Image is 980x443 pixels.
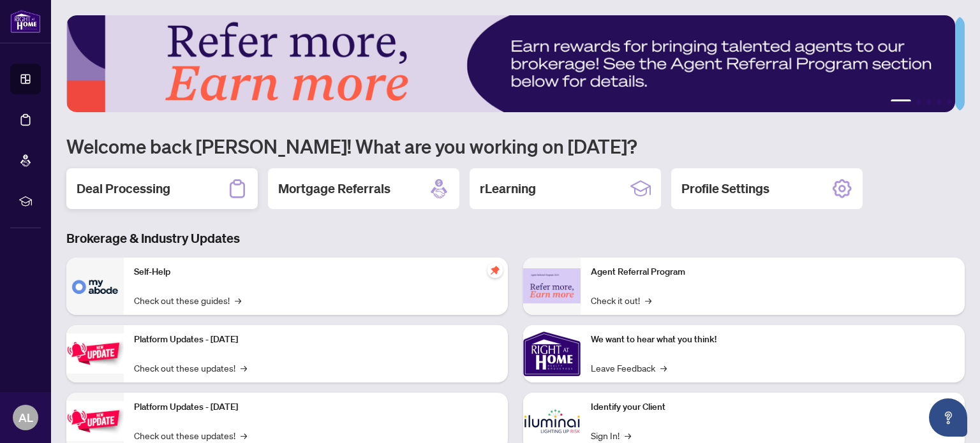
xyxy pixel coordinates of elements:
[926,99,932,105] button: 3
[241,428,247,442] span: →
[66,134,965,158] h1: Welcome back [PERSON_NAME]! What are you working on [DATE]?
[77,180,170,198] h2: Deal Processing
[134,293,241,307] a: Check out these guides!→
[134,333,498,347] p: Platform Updates - [DATE]
[480,180,536,198] h2: rLearning
[891,99,911,105] button: 1
[916,99,921,105] button: 2
[134,361,247,375] a: Check out these updates!→
[660,361,667,375] span: →
[134,265,498,279] p: Self-Help
[241,361,247,375] span: →
[66,15,955,112] img: Slide 0
[645,293,651,307] span: →
[66,258,124,315] img: Self-Help
[278,180,390,198] h2: Mortgage Referrals
[134,428,247,442] a: Check out these updates!→
[681,180,769,198] h2: Profile Settings
[10,10,41,33] img: logo
[591,333,954,347] p: We want to hear what you think!
[591,361,667,375] a: Leave Feedback→
[591,428,631,442] a: Sign In!→
[523,268,581,303] img: Agent Referral Program
[591,265,954,279] p: Agent Referral Program
[134,400,498,414] p: Platform Updates - [DATE]
[66,401,124,441] img: Platform Updates - July 8, 2025
[487,263,503,278] span: pushpin
[591,400,954,414] p: Identify your Client
[625,428,631,442] span: →
[235,293,241,307] span: →
[937,99,942,105] button: 4
[66,229,965,247] h3: Brokerage & Industry Updates
[19,409,33,426] span: AL
[591,293,651,307] a: Check it out!→
[929,398,967,437] button: Open asap
[523,325,581,382] img: We want to hear what you think!
[66,333,124,374] img: Platform Updates - July 21, 2025
[947,99,952,105] button: 5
